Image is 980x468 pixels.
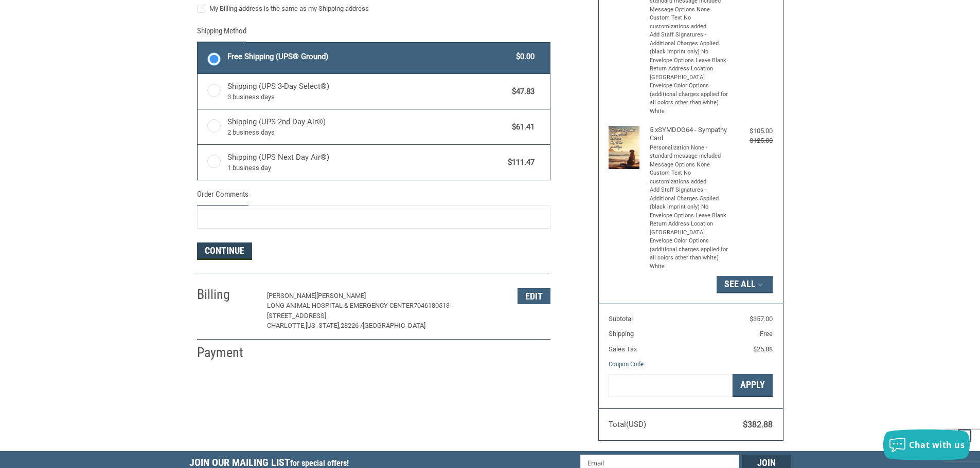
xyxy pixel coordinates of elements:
[341,322,363,329] span: 28226 /
[227,116,507,138] span: Shipping (UPS 2nd Day Air®)
[650,31,729,57] li: Add Staff Signatures - Additional Charges Applied (black imprint only) No
[753,345,773,353] span: $25.88
[650,161,729,170] li: Message Options None
[507,86,535,98] span: $47.83
[732,136,773,146] div: $125.00
[609,315,633,323] span: Subtotal
[883,429,970,460] button: Chat with us
[750,315,773,323] span: $357.00
[267,292,316,299] span: [PERSON_NAME]
[609,374,733,397] input: Gift Certificate or Coupon Code
[650,237,729,271] li: Envelope Color Options (additional charges applied for all colors other than white) White
[363,322,425,329] span: [GEOGRAPHIC_DATA]
[197,286,257,303] h2: Billing
[227,51,511,63] span: Free Shipping (UPS® Ground)
[732,126,773,136] div: $105.00
[267,312,326,320] span: [STREET_ADDRESS]
[197,25,246,42] legend: Shipping Method
[197,344,257,361] h2: Payment
[650,82,729,116] li: Envelope Color Options (additional charges applied for all colors other than white) White
[290,458,349,468] span: for special offers!
[227,92,507,102] span: 3 business days
[733,374,773,397] button: Apply
[507,121,535,133] span: $61.41
[650,144,729,161] li: Personalization None - standard message included
[650,186,729,212] li: Add Staff Signatures - Additional Charges Applied (black imprint only) No
[267,322,306,329] span: CHARLOTTE,
[227,81,507,102] span: Shipping (UPS 3-Day Select®)
[609,360,644,368] a: Coupon Code
[316,292,366,299] span: [PERSON_NAME]
[227,163,503,173] span: 1 business day
[197,242,252,260] button: Continue
[609,420,646,429] span: Total (USD)
[503,157,535,169] span: $111.47
[197,5,550,13] label: My Billing address is the same as my Shipping address
[909,439,965,451] span: Chat with us
[650,6,729,14] li: Message Options None
[650,169,729,186] li: Custom Text No customizations added
[650,126,729,143] h4: 5 x SYMDOG64 - Sympathy Card
[650,57,729,65] li: Envelope Options Leave Blank
[414,302,450,309] span: 7046180513
[267,302,414,309] span: LONG ANIMAL HOSPITAL & EMERGENCY CENTER
[609,345,637,353] span: Sales Tax
[227,152,503,173] span: Shipping (UPS Next Day Air®)
[518,288,550,304] button: Edit
[609,330,634,338] span: Shipping
[197,189,248,205] legend: Order Comments
[650,65,729,82] li: Return Address Location [GEOGRAPHIC_DATA]
[511,51,535,63] span: $0.00
[306,322,341,329] span: [US_STATE],
[650,220,729,237] li: Return Address Location [GEOGRAPHIC_DATA]
[717,276,773,293] button: See All
[743,420,773,429] span: $382.88
[760,330,773,338] span: Free
[650,14,729,31] li: Custom Text No customizations added
[650,212,729,220] li: Envelope Options Leave Blank
[227,127,507,138] span: 2 business days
